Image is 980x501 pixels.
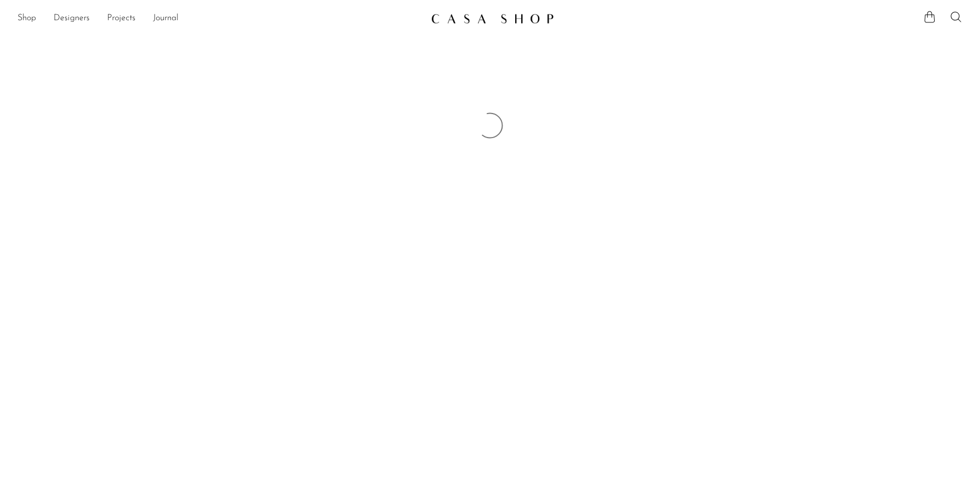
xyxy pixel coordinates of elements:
[17,9,422,28] nav: Desktop navigation
[107,11,135,26] a: Projects
[54,11,90,26] a: Designers
[17,11,36,26] a: Shop
[153,11,179,26] a: Journal
[17,9,422,28] ul: NEW HEADER MENU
